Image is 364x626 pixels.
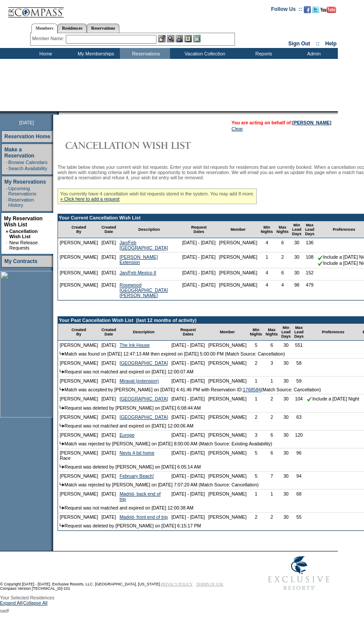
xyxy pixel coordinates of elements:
span: :: [316,41,320,47]
td: [DATE] [100,448,118,462]
a: Cancellation Wish List [9,229,37,239]
td: [DATE] [100,394,118,404]
td: [PERSON_NAME] [207,513,248,521]
td: Member [217,221,259,238]
img: chkSmaller.gif [307,397,312,402]
td: Min Nights [259,221,275,238]
td: [PERSON_NAME] [58,394,100,404]
img: arrow.gif [60,441,65,445]
img: Reservations [184,35,192,42]
img: arrow.gif [60,352,65,356]
a: The Ink House [119,342,150,348]
a: PRIVACY POLICY [161,582,193,586]
img: Exclusive Resorts [260,551,338,595]
div: You currently have 4 cancellation wish list requests stored in the system. You may add 8 more. [58,188,257,204]
td: [PERSON_NAME] [217,253,259,268]
td: [DATE] [100,413,118,421]
td: [DATE] [100,472,118,480]
td: · [6,186,7,196]
td: 30 [279,489,293,503]
a: Browse Calendars [8,160,48,165]
a: Nevis 4 bd home [119,450,154,455]
a: My Contracts [4,258,37,264]
a: [GEOGRAPHIC_DATA] [119,414,168,420]
nobr: [DATE] - [DATE] [182,240,216,245]
nobr: [DATE] - [DATE] [171,396,205,401]
img: arrow.gif [60,482,65,486]
td: [PERSON_NAME] [207,359,248,367]
td: [PERSON_NAME] [58,238,100,253]
td: [PERSON_NAME] [217,281,259,300]
td: [PERSON_NAME] [217,238,259,253]
td: 30 [290,268,303,281]
a: My Reservation Wish List [4,216,43,228]
td: 68 [293,489,306,503]
td: [PERSON_NAME] [207,341,248,349]
td: [DATE] [100,431,118,439]
nobr: [DATE] - [DATE] [171,473,205,479]
td: 96 [293,448,306,462]
td: Follow Us :: [271,5,302,16]
img: chkSmaller.gif [318,261,323,266]
nobr: [DATE] - [DATE] [182,254,216,260]
a: Upcoming Reservations [8,186,36,196]
td: 1 [248,376,264,385]
a: Madrid- front end of trip [119,514,168,520]
td: Created Date [100,221,118,238]
td: 6 [264,448,279,462]
td: 30 [279,394,293,404]
td: 4 [259,268,275,281]
td: Created By [58,324,100,341]
a: Collapse All [23,600,48,608]
td: 6 [275,268,290,281]
td: 59 [293,376,306,385]
td: Request Dates [170,324,207,341]
td: Created By [58,221,100,238]
img: arrow.gif [60,424,65,428]
a: [PERSON_NAME] [293,120,331,125]
span: [DATE] [19,120,34,125]
td: [PERSON_NAME] [58,281,100,300]
td: Description [118,324,170,341]
td: 30 [279,341,293,349]
td: [PERSON_NAME] Race [58,448,100,462]
td: [PERSON_NAME] [207,489,248,503]
td: 479 [303,281,316,300]
a: Clear [231,126,243,131]
td: 551 [293,341,306,349]
td: Min Nights [248,324,264,341]
td: Vacation Collection [170,48,238,59]
td: [PERSON_NAME] [58,253,100,268]
td: [DATE] [100,513,118,521]
a: [GEOGRAPHIC_DATA] [119,360,168,366]
nobr: [DATE] - [DATE] [171,414,205,420]
img: arrow.gif [60,406,65,410]
td: 4 [259,281,275,300]
img: blank.gif [59,111,60,115]
a: 1768584 [243,387,261,392]
td: 98 [290,281,303,300]
a: Sign Out [288,41,310,47]
td: Preferences [305,324,361,341]
td: [PERSON_NAME] [58,489,100,503]
td: 30 [279,359,293,367]
td: [DATE] [100,376,118,385]
nobr: [DATE] - [DATE] [182,282,216,287]
td: 4 [259,238,275,253]
td: 120 [293,431,306,439]
td: [PERSON_NAME] [207,394,248,404]
td: 2 [264,413,279,421]
td: [PERSON_NAME] [207,472,248,480]
nobr: [DATE] - [DATE] [171,491,205,496]
td: Admin [288,48,338,59]
td: 30 [279,413,293,421]
img: promoShadowLeftCorner.gif [56,111,59,115]
a: Members [31,24,58,33]
a: TERMS OF USE [196,582,224,586]
td: Max Nights [264,324,279,341]
td: 7 [264,472,279,480]
td: 5 [248,341,264,349]
td: 6 [264,431,279,439]
img: arrow.gif [60,465,65,469]
img: Impersonate [176,35,183,42]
